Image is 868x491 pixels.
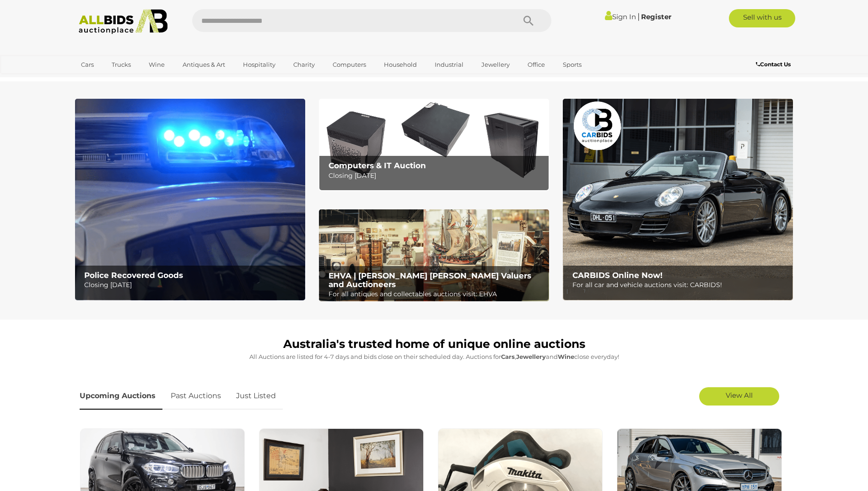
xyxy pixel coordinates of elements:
[378,57,423,72] a: Household
[143,57,171,72] a: Wine
[699,387,779,406] a: View All
[75,57,100,72] a: Cars
[237,57,281,72] a: Hospitality
[729,9,795,27] a: Sell with us
[74,9,173,34] img: Allbids.com.au
[605,12,636,21] a: Sign In
[287,57,321,72] a: Charity
[106,57,137,72] a: Trucks
[726,391,753,400] span: View All
[229,383,283,410] a: Just Listed
[75,99,305,300] img: Police Recovered Goods
[756,61,791,68] b: Contact Us
[80,383,162,410] a: Upcoming Auctions
[522,57,551,72] a: Office
[572,279,788,291] p: For all car and vehicle auctions visit: CARBIDS!
[516,353,546,360] strong: Jewellery
[329,288,544,300] p: For all antiques and collectables auctions visit: EHVA
[319,99,549,191] a: Computers & IT Auction Computers & IT Auction Closing [DATE]
[637,11,640,21] span: |
[572,271,663,280] b: CARBIDS Online Now!
[756,59,793,69] a: Contact Us
[75,99,305,300] a: Police Recovered Goods Police Recovered Goods Closing [DATE]
[557,57,588,72] a: Sports
[558,353,574,360] strong: Wine
[501,353,515,360] strong: Cars
[327,57,372,72] a: Computers
[319,99,549,191] img: Computers & IT Auction
[80,338,789,351] h1: Australia's trusted home of unique online auctions
[641,12,671,21] a: Register
[329,170,544,181] p: Closing [DATE]
[429,57,469,72] a: Industrial
[319,209,549,302] img: EHVA | Evans Hastings Valuers and Auctioneers
[329,161,426,170] b: Computers & IT Auction
[319,209,549,302] a: EHVA | Evans Hastings Valuers and Auctioneers EHVA | [PERSON_NAME] [PERSON_NAME] Valuers and Auct...
[84,271,183,280] b: Police Recovered Goods
[84,279,300,291] p: Closing [DATE]
[475,57,516,72] a: Jewellery
[329,271,531,289] b: EHVA | [PERSON_NAME] [PERSON_NAME] Valuers and Auctioneers
[563,99,793,300] a: CARBIDS Online Now! CARBIDS Online Now! For all car and vehicle auctions visit: CARBIDS!
[177,57,231,72] a: Antiques & Art
[80,352,789,362] p: All Auctions are listed for 4-7 days and bids close on their scheduled day. Auctions for , and cl...
[563,99,793,300] img: CARBIDS Online Now!
[75,72,152,87] a: [GEOGRAPHIC_DATA]
[506,9,551,32] button: Search
[164,383,228,410] a: Past Auctions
